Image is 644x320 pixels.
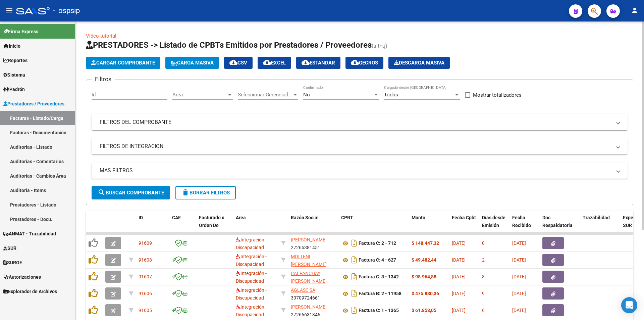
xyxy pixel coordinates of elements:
mat-icon: search [98,188,106,196]
strong: $ 98.964,88 [412,274,436,279]
mat-expansion-panel-header: MAS FILTROS [92,163,628,179]
span: Descarga Masiva [394,60,444,66]
span: PRESTADORES -> Listado de CPBTs Emitidos por Prestadores / Proveedores [86,40,372,50]
strong: Factura C: 1 - 1365 [359,308,399,313]
span: Monto [412,215,425,220]
span: No [303,92,310,98]
span: 91606 [139,291,152,296]
div: 27265381451 [291,236,336,250]
strong: Factura C: 3 - 1342 [359,274,399,280]
div: Open Intercom Messenger [621,297,637,313]
span: CALPANCHAY [PERSON_NAME] [291,271,327,284]
i: Descargar documento [350,305,359,316]
span: CAE [172,215,181,220]
span: Facturado x Orden De [199,215,224,228]
span: Area [236,215,246,220]
span: 91607 [139,274,152,279]
span: Mostrar totalizadores [473,91,522,99]
button: Cargar Comprobante [86,57,160,69]
datatable-header-cell: Doc Respaldatoria [540,211,580,240]
datatable-header-cell: Monto [409,211,449,240]
span: Integración - Discapacidad [236,304,267,317]
strong: $ 475.830,36 [412,291,439,296]
strong: $ 148.447,32 [412,240,439,246]
button: Descarga Masiva [388,57,450,69]
mat-expansion-panel-header: FILTROS DEL COMPROBANTE [92,114,628,130]
span: EXCEL [263,60,286,66]
span: Doc Respaldatoria [542,215,573,228]
span: Integración - Discapacidad [236,254,267,267]
span: [DATE] [512,240,526,246]
span: [DATE] [512,257,526,263]
button: Carga Masiva [165,57,219,69]
mat-panel-title: FILTROS DE INTEGRACION [100,143,611,150]
datatable-header-cell: Fecha Recibido [509,211,540,240]
span: CSV [229,60,247,66]
i: Descargar documento [350,255,359,265]
button: EXCEL [258,57,291,69]
i: Descargar documento [350,288,359,299]
strong: $ 61.853,05 [412,308,436,313]
span: Integración - Discapacidad [236,271,267,284]
span: Area [172,92,227,98]
span: Prestadores / Proveedores [3,100,64,107]
a: Video tutorial [86,33,116,39]
span: 2 [482,257,485,263]
span: Firma Express [3,28,38,35]
span: Todos [384,92,398,98]
i: Descargar documento [350,238,359,248]
datatable-header-cell: Fecha Cpbt [449,211,479,240]
strong: Factura C: 4 - 627 [359,258,396,263]
span: Sistema [3,71,25,79]
datatable-header-cell: Area [233,211,278,240]
span: Razón Social [291,215,319,220]
span: Fecha Cpbt [452,215,476,220]
span: Trazabilidad [583,215,610,220]
mat-panel-title: FILTROS DEL COMPROBANTE [100,119,611,126]
mat-expansion-panel-header: FILTROS DE INTEGRACION [92,138,628,154]
strong: $ 49.482,44 [412,257,436,263]
span: [PERSON_NAME] [291,304,327,310]
span: [PERSON_NAME] [291,237,327,242]
span: [DATE] [512,291,526,296]
span: Fecha Recibido [512,215,531,228]
span: Integración - Discapacidad [236,237,267,250]
button: Estandar [296,57,340,69]
span: ID [139,215,143,220]
span: AGLASC SA [291,287,315,293]
span: 9 [482,291,485,296]
span: 91608 [139,257,152,263]
mat-icon: cloud_download [263,58,271,66]
span: Estandar [302,60,335,66]
div: 27147620999 [291,253,336,267]
h3: Filtros [92,75,115,84]
app-download-masive: Descarga masiva de comprobantes (adjuntos) [388,57,450,69]
mat-panel-title: MAS FILTROS [100,167,611,174]
span: Seleccionar Gerenciador [238,92,292,98]
span: 8 [482,274,485,279]
span: [DATE] [452,257,466,263]
mat-icon: menu [5,6,13,14]
span: Reportes [3,57,28,64]
datatable-header-cell: Trazabilidad [580,211,620,240]
span: Días desde Emisión [482,215,505,228]
span: Cargar Comprobante [91,60,155,66]
span: Buscar Comprobante [98,190,164,196]
datatable-header-cell: Razón Social [288,211,338,240]
span: ANMAT - Trazabilidad [3,230,56,237]
datatable-header-cell: Días desde Emisión [479,211,509,240]
span: [DATE] [452,240,466,246]
span: Explorador de Archivos [3,288,57,295]
button: Borrar Filtros [175,186,236,199]
span: [DATE] [452,291,466,296]
button: Gecros [345,57,383,69]
mat-icon: delete [181,188,190,196]
mat-icon: cloud_download [302,58,310,66]
span: Integración - Discapacidad [236,287,267,301]
mat-icon: cloud_download [351,58,359,66]
mat-icon: person [631,6,639,14]
span: (alt+q) [372,43,387,49]
span: - ospsip [53,3,80,18]
span: 91605 [139,308,152,313]
button: CSV [224,57,253,69]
